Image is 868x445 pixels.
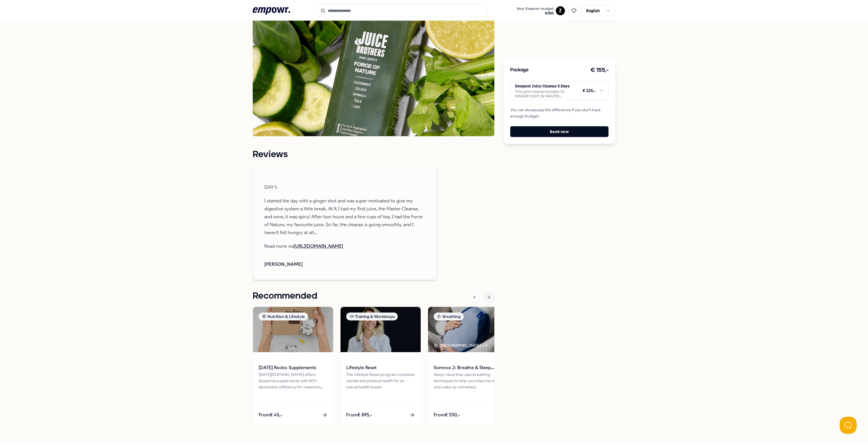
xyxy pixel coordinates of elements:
span: From € 895,- [346,411,372,419]
div: Sleep robot that uses breathing techniques to help you relax into sleep and wake up refreshed. [434,371,503,390]
div: [GEOGRAPHIC_DATA] + 3 [434,342,487,348]
div: Breathing [434,313,464,320]
span: [PERSON_NAME] [264,260,425,268]
a: [URL][DOMAIN_NAME] [294,243,343,249]
span: From € 45,- [259,411,282,419]
a: package imageNutrition & Lifestyle[DATE] Rocks: Supplements[DATE][DOMAIN_NAME] offers liposomal s... [253,307,333,424]
iframe: Help Scout Beacon - Open [840,417,857,434]
p: I started the day with a ginger shot and was super motivated to give my digestive system a little... [264,197,425,237]
p: DAY 1: [264,183,425,191]
input: Search for products, categories or subcategories [317,5,487,17]
div: [DATE][DOMAIN_NAME] offers liposomal supplements with 90% absorption efficiency for maximum healt... [259,371,327,390]
button: Book now [510,126,609,137]
img: package image [341,307,421,352]
button: Your Empowr budget€250 [515,5,555,17]
h3: € 155,- [590,66,609,75]
span: From € 550,- [434,411,460,419]
span: You can always pay the difference if you don't have enough budget. [510,107,609,119]
h1: Recommended [253,289,317,303]
h1: Reviews [253,147,494,162]
div: The Lifestyle Reset program combines mental and physical health for an overall health boost. [346,371,415,390]
h3: Package [510,67,528,74]
a: package imageBreathing[GEOGRAPHIC_DATA] + 3Somnox 2: Breathe & Sleep RobotSleep robot that uses b... [428,307,509,424]
div: Training & Workshops [346,313,398,320]
p: Read more via [264,242,425,250]
span: Somnox 2: Breathe & Sleep Robot [434,364,503,371]
img: package image [428,307,508,352]
a: Your Empowr budget€250 [514,5,556,17]
span: Lifestyle Reset [346,364,415,371]
span: Your Empowr budget [516,7,554,11]
span: [DATE] Rocks: Supplements [259,364,327,371]
a: package imageTraining & WorkshopsLifestyle ResetThe Lifestyle Reset program combines mental and p... [340,307,421,424]
button: Z [556,6,565,15]
img: package image [253,307,333,352]
div: Nutrition & Lifestyle [259,313,308,320]
span: € 250 [516,11,554,16]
